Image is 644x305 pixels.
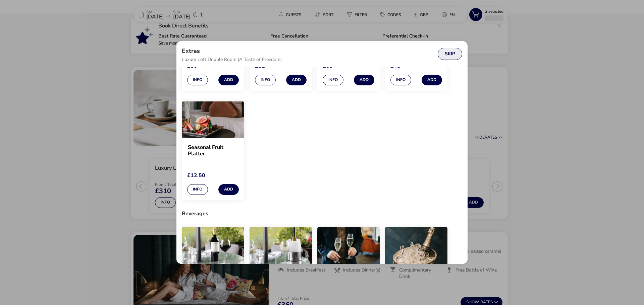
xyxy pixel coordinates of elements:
span: Luxury Loft Double Room (A Taste of Freedom) [182,57,282,62]
button: Info [187,75,208,85]
button: Add [286,75,307,85]
button: Add [422,75,442,85]
button: Add [218,75,239,85]
span: £12.50 [187,172,205,179]
div: extras selection modal [176,41,468,264]
h2: Extras [182,48,200,54]
button: Info [390,75,411,85]
button: Add [218,184,239,195]
button: Skip [438,48,462,60]
button: Info [255,75,276,85]
h3: Beverages [182,206,462,222]
h2: Seasonal Fruit Platter [188,144,238,157]
button: Info [187,184,208,195]
button: Add [354,75,374,85]
button: Info [323,75,343,85]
